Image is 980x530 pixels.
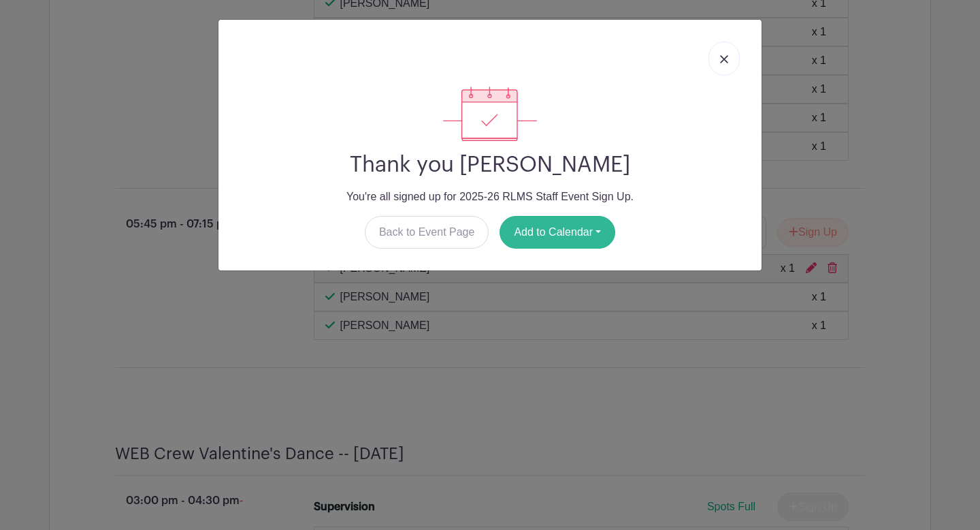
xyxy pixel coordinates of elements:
[720,55,728,63] img: close_button-5f87c8562297e5c2d7936805f587ecaba9071eb48480494691a3f1689db116b3.svg
[500,216,615,249] button: Add to Calendar
[229,152,751,178] h2: Thank you [PERSON_NAME]
[229,189,751,205] p: You're all signed up for 2025-26 RLMS Staff Event Sign Up.
[365,216,489,249] a: Back to Event Page
[443,87,537,141] img: signup_complete-c468d5dda3e2740ee63a24cb0ba0d3ce5d8a4ecd24259e683200fb1569d990c8.svg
